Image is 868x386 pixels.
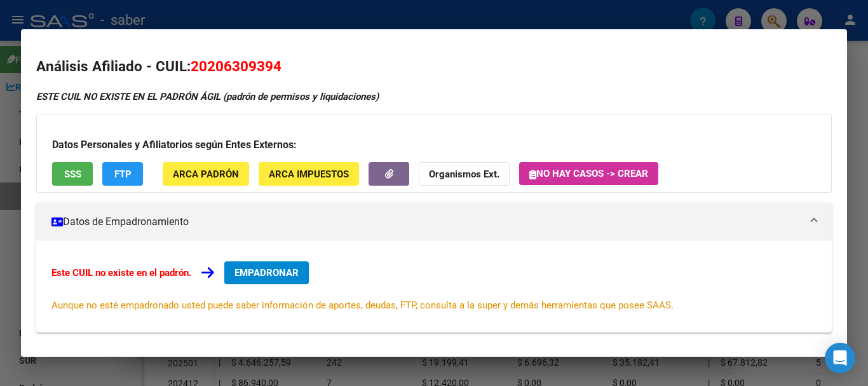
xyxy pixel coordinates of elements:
[64,169,81,180] span: SSS
[429,169,499,180] strong: Organismos Ext.
[259,162,359,186] button: ARCA Impuestos
[52,137,816,153] h3: Datos Personales y Afiliatorios según Entes Externos:
[36,241,832,333] div: Datos de Empadronamiento
[52,162,93,186] button: SSS
[51,300,674,311] span: Aunque no esté empadronado usted puede saber información de aportes, deudas, FTP, consulta a la s...
[529,168,648,179] span: No hay casos -> Crear
[234,267,299,279] span: EMPADRONAR
[114,169,132,180] span: FTP
[224,261,309,284] button: EMPADRONAR
[36,56,832,78] h2: Análisis Afiliado - CUIL:
[825,343,855,373] div: Open Intercom Messenger
[269,169,349,180] span: ARCA Impuestos
[51,267,191,279] strong: Este CUIL no existe en el padrón.
[173,169,239,180] span: ARCA Padrón
[163,162,249,186] button: ARCA Padrón
[191,58,281,74] span: 20206309394
[36,203,832,241] mat-expansion-panel-header: Datos de Empadronamiento
[51,214,801,230] mat-panel-title: Datos de Empadronamiento
[102,162,143,186] button: FTP
[519,162,658,185] button: No hay casos -> Crear
[36,91,379,102] strong: ESTE CUIL NO EXISTE EN EL PADRÓN ÁGIL (padrón de permisos y liquidaciones)
[419,162,510,186] button: Organismos Ext.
